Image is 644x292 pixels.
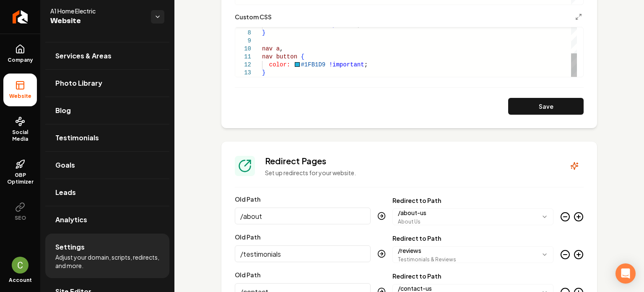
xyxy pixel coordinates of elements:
[235,208,371,224] input: /old-path
[55,105,71,116] span: Blog
[262,29,265,36] span: }
[235,53,251,61] div: 11
[301,53,304,60] span: {
[235,233,260,241] label: Old Path
[4,57,36,63] span: Company
[276,53,297,60] span: button
[276,45,280,52] span: a
[392,197,553,203] label: Redirect to Path
[329,61,364,68] span: !important
[50,7,144,15] span: A1 Home Electric
[235,29,251,37] div: 8
[235,195,260,203] label: Old Path
[615,263,636,284] div: Open Intercom Messenger
[55,133,99,143] span: Testimonials
[55,215,87,225] span: Analytics
[55,160,75,170] span: Goals
[235,245,371,262] input: /old-path
[262,69,265,76] span: }
[301,61,325,68] span: #1FB1D9
[3,110,37,149] a: Social Media
[12,257,29,274] img: Candela Corradin
[11,215,29,221] span: SEO
[55,51,112,61] span: Services & Areas
[3,153,37,192] a: GBP Optimizer
[55,253,159,270] span: Adjust your domain, scripts, redirects, and more.
[364,61,368,68] span: ;
[55,187,76,197] span: Leads
[508,98,584,115] button: Save
[45,42,169,69] a: Services & Areas
[45,70,169,97] a: Photo Library
[12,257,29,274] button: Open user button
[9,277,32,284] span: Account
[45,152,169,179] a: Goals
[262,45,273,52] span: nav
[45,206,169,233] a: Analytics
[392,273,553,279] label: Redirect to Path
[6,93,35,100] span: Website
[3,129,37,142] span: Social Media
[13,10,28,24] img: Rebolt Logo
[3,172,37,185] span: GBP Optimizer
[392,235,553,241] label: Redirect to Path
[262,53,273,60] span: nav
[45,179,169,206] a: Leads
[3,37,37,70] a: Company
[235,271,260,279] label: Old Path
[50,15,144,27] span: Website
[265,155,555,167] h3: Redirect Pages
[235,69,251,77] div: 13
[265,168,555,177] p: Set up redirects for your website.
[235,61,251,69] div: 12
[45,97,169,124] a: Blog
[45,124,169,151] a: Testimonials
[235,14,272,20] label: Custom CSS
[55,242,85,252] span: Settings
[3,195,37,228] button: SEO
[55,78,102,88] span: Photo Library
[269,61,290,68] span: color:
[235,45,251,53] div: 10
[280,45,283,52] span: ,
[235,37,251,45] div: 9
